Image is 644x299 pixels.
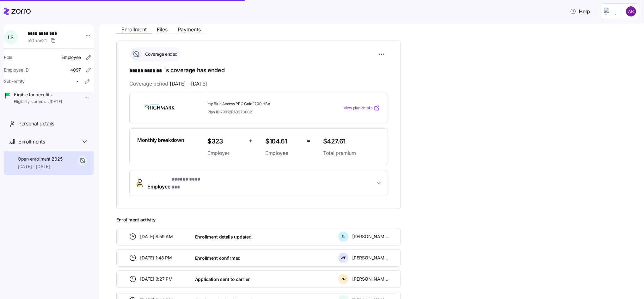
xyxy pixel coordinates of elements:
span: L S [8,35,14,40]
span: Enrollment details updated [195,234,252,240]
span: [DATE] 1:48 PM [140,255,172,261]
span: Plan ID: 79962PA0370002 [207,109,252,115]
span: Sub-entity [4,78,25,85]
span: Monthly breakdown [137,136,184,144]
img: Employer logo [604,8,617,15]
span: Z N [341,277,346,281]
span: [PERSON_NAME] [352,233,388,240]
span: Coverage ended [143,51,178,57]
span: - [77,78,78,85]
button: Help [565,5,595,18]
span: Enrollments [18,138,45,146]
span: Role [4,54,12,60]
span: [DATE] - [DATE] [170,80,207,88]
span: Eligibility started on [DATE] [14,99,62,105]
span: Employee ID [4,67,29,73]
span: Total premium [323,149,380,157]
span: [DATE] 3:27 PM [140,276,173,282]
span: Employee [61,54,81,60]
span: $323 [207,136,244,147]
span: $427.61 [323,136,380,147]
span: Employee [265,149,302,157]
span: Payments [178,27,201,32]
span: Employee [147,175,209,191]
span: Employer [207,149,244,157]
span: W F [340,256,346,260]
span: [DATE] - [DATE] [18,163,62,170]
h1: 's coverage has ended [129,66,388,75]
span: View plan details [344,105,372,111]
span: [PERSON_NAME] [352,255,388,261]
span: Eligible for benefits [14,92,62,98]
span: = [307,136,310,145]
span: Help [570,8,590,15]
span: e21bae21 [28,37,47,44]
span: Files [157,27,168,32]
img: Highmark BlueCross BlueShield [137,101,183,115]
span: S L [341,235,346,239]
span: [PERSON_NAME] [352,276,388,282]
span: Enrollment activity [116,217,401,223]
span: Personal details [18,120,54,128]
span: Coverage period [129,80,207,88]
span: Open enrollment 2025 [18,156,62,162]
img: c6b7e62a50e9d1badab68c8c9b51d0dd [626,6,636,16]
span: 4097 [70,67,81,73]
span: Enrollment confirmed [195,255,241,261]
span: my Blue Access PPO Gold 1700 HSA [207,101,318,107]
span: + [249,136,253,145]
span: [DATE] 8:59 AM [140,233,173,240]
span: $104.61 [265,136,302,147]
span: Enrollment [121,27,147,32]
a: View plan details [344,105,380,111]
span: Application sent to carrier [195,276,250,283]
